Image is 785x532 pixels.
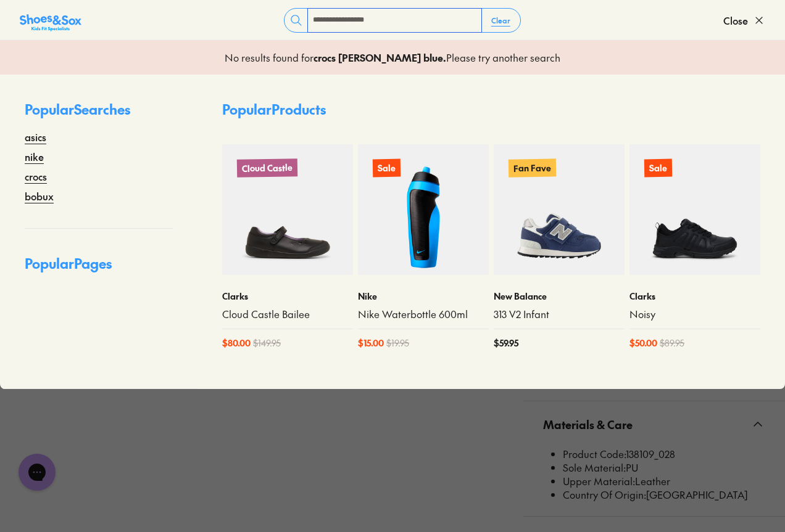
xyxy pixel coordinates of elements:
a: bobux [25,189,54,203]
button: Clear [481,9,520,31]
p: Nike [358,290,489,303]
button: Materials & Care [523,401,785,448]
a: asics [25,129,46,144]
span: Close [723,13,748,28]
span: $ 89.95 [660,337,684,350]
p: Popular Pages [25,253,173,284]
span: Upper Material: [563,474,635,488]
a: nike [25,149,44,164]
a: Cloud Castle [222,144,353,275]
li: PU [563,461,765,475]
iframe: Gorgias live chat messenger [12,449,62,495]
p: Clarks [629,290,760,303]
span: $ 15.00 [358,337,384,350]
li: 138109_028 [563,448,765,461]
span: Sole Material: [563,460,626,474]
p: Clarks [222,290,353,303]
button: Close [723,7,765,34]
a: Shoes &amp; Sox [20,10,81,30]
span: Country Of Origin: [563,488,646,501]
a: Sale [629,144,760,275]
a: Cloud Castle Bailee [222,308,353,321]
a: Nike Waterbottle 600ml [358,308,489,321]
li: Leather [563,475,765,488]
a: Sale [358,144,489,275]
img: SNS_Logo_Responsive.svg [20,13,81,33]
span: Materials & Care [543,406,633,443]
p: Popular Searches [25,99,173,129]
p: No results found for Please try another search [225,50,560,65]
a: Noisy [629,308,760,321]
p: Popular Products [222,99,326,120]
p: Fan Fave [509,158,556,177]
p: Sale [644,159,672,178]
p: Cloud Castle [237,158,297,178]
b: crocs [PERSON_NAME] blue . [314,51,446,64]
a: 313 V2 Infant [494,308,625,321]
span: $ 59.95 [494,337,518,350]
p: New Balance [494,290,625,303]
li: [GEOGRAPHIC_DATA] [563,488,765,502]
span: $ 50.00 [629,337,657,350]
a: Fan Fave [494,144,625,275]
span: $ 19.95 [386,337,409,350]
span: $ 149.95 [253,337,281,350]
span: Product Code: [563,447,626,460]
span: $ 80.00 [222,337,251,350]
a: crocs [25,169,47,184]
p: Sale [373,159,401,178]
